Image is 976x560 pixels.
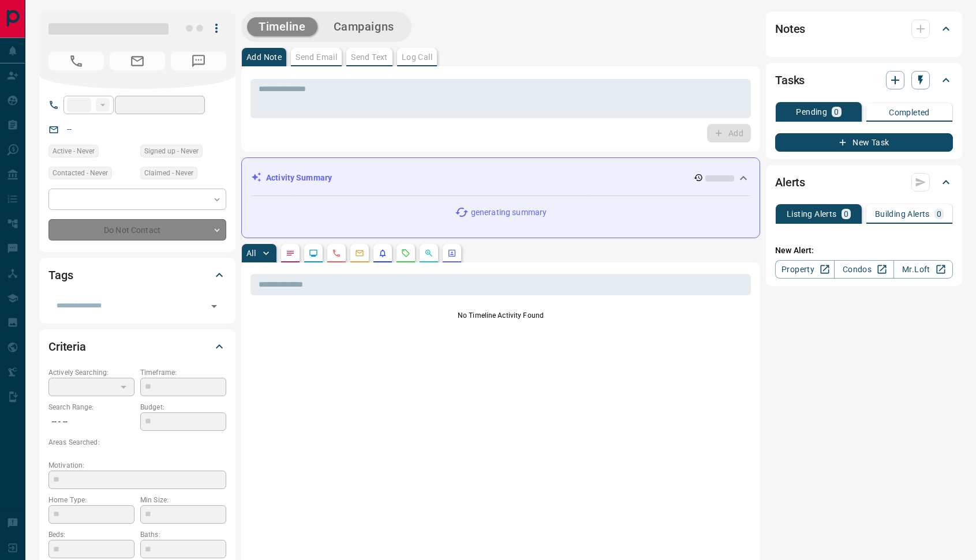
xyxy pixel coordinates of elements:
[401,249,410,258] svg: Requests
[48,437,226,448] p: Areas Searched:
[250,310,751,321] p: No Timeline Activity Found
[775,15,953,43] div: Notes
[775,20,805,38] h2: Notes
[48,412,134,431] p: -- - --
[796,108,827,116] p: Pending
[48,261,226,289] div: Tags
[775,173,805,191] h2: Alerts
[48,402,134,412] p: Search Range:
[775,260,835,279] a: Property
[775,71,805,89] h2: Tasks
[53,167,108,179] span: Contacted - Never
[171,52,226,70] span: No Number
[266,172,332,184] p: Activity Summary
[447,249,457,258] svg: Agent Actions
[775,66,953,94] div: Tasks
[286,249,295,258] svg: Notes
[309,249,318,258] svg: Lead Browsing Activity
[355,249,364,258] svg: Emails
[378,249,387,258] svg: Listing Alerts
[144,167,193,179] span: Claimed - Never
[889,108,930,116] p: Completed
[834,260,893,279] a: Condos
[140,529,226,540] p: Baths:
[110,52,165,70] span: No Email
[322,17,406,36] button: Campaigns
[48,529,134,540] p: Beds:
[48,337,86,356] h2: Criteria
[48,367,134,378] p: Actively Searching:
[48,266,73,284] h2: Tags
[471,206,547,219] p: generating summary
[247,17,317,36] button: Timeline
[246,53,282,61] p: Add Note
[48,219,226,240] div: Do Not Contact
[140,495,226,505] p: Min Size:
[246,249,256,257] p: All
[834,108,839,116] p: 0
[775,168,953,196] div: Alerts
[875,210,930,218] p: Building Alerts
[775,133,953,152] button: New Task
[53,145,95,157] span: Active - Never
[775,245,953,257] p: New Alert:
[893,260,953,279] a: Mr.Loft
[332,249,341,258] svg: Calls
[48,52,104,70] span: No Number
[206,298,222,314] button: Open
[140,402,226,412] p: Budget:
[48,333,226,360] div: Criteria
[140,367,226,378] p: Timeframe:
[48,495,134,505] p: Home Type:
[48,460,226,471] p: Motivation:
[937,210,941,218] p: 0
[844,210,848,218] p: 0
[424,249,433,258] svg: Opportunities
[787,210,837,218] p: Listing Alerts
[144,145,199,157] span: Signed up - Never
[67,125,72,134] a: --
[251,167,750,189] div: Activity Summary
